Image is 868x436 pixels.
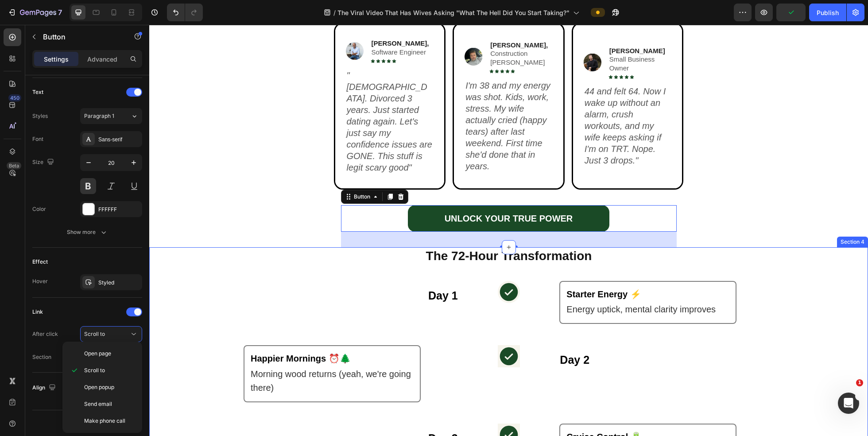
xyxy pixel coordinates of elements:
[32,205,46,213] div: Color
[333,8,336,17] span: /
[417,265,492,274] strong: Starter Energy ⚡
[337,8,570,17] span: The Viral Video That Has Wives Asking "What The Hell Did You Start Taking?"
[32,224,142,240] button: Show more
[84,400,112,408] span: Send email
[341,16,399,24] strong: [PERSON_NAME],
[315,23,333,41] img: gempages_572334903757112472-2bce8c73-3698-49c3-99a5-af1e474059c4.webp
[149,25,868,436] iframe: Design area
[84,350,111,358] span: Open page
[8,94,21,101] div: 450
[32,308,43,316] div: Link
[417,407,492,417] span: Cruise Control 🔋
[32,88,43,96] div: Text
[185,222,535,240] h2: The 72-Hour Transformation
[838,393,859,414] iframe: Intercom live chat
[98,136,140,144] div: Sans-serif
[84,112,114,120] span: Paragraph 1
[316,56,401,146] i: I'm 38 and my energy was shot. Kids, work, stress. My wife actually cried (happy tears) after las...
[279,265,309,277] strong: Day 1
[101,344,262,368] span: Morning wood returns (yeah, we're going there)
[4,4,66,21] button: 7
[58,7,62,18] p: 7
[44,54,69,64] p: Settings
[198,46,283,148] i: "[DEMOGRAPHIC_DATA]. Divorced 3 years. Just started dating again. Let's just say my confidence is...
[32,277,48,285] div: Hover
[32,417,142,432] button: Delete element
[341,25,395,41] span: Construction [PERSON_NAME]
[84,331,105,337] span: Scroll to
[7,162,21,169] div: Beta
[32,135,43,143] div: Font
[84,417,125,425] span: Make phone call
[84,383,114,391] span: Open popup
[259,180,460,207] a: UNLOCK YOUR TRUE POWER
[80,326,142,342] button: Scroll to
[279,407,309,420] strong: Day 3
[84,366,105,374] span: Scroll to
[417,280,566,289] span: Energy uptick, mental clarity improves
[32,330,58,338] div: After click
[32,156,56,168] div: Size
[817,8,839,17] div: Publish
[690,213,717,221] div: Section 4
[98,279,140,287] div: Styled
[203,168,223,176] div: Button
[295,186,424,202] p: UNLOCK YOUR TRUE POWER
[80,108,142,124] button: Paragraph 1
[434,29,452,47] img: gempages_572334903757112472-55da378d-c5cb-4e66-b129-346199ebedf3.png
[32,353,51,361] div: Section
[32,258,48,266] div: Effect
[87,54,117,64] p: Advanced
[435,62,516,140] i: 44 and felt 64. Now I wake up without an alarm, crush workouts, and my wife keeps asking if I'm o...
[411,329,440,341] strong: Day 2
[98,206,140,214] div: FFFFFF
[856,379,863,386] span: 1
[460,31,506,47] span: Small Business Owner
[32,112,48,120] div: Styles
[460,22,516,30] strong: [PERSON_NAME]
[167,4,203,21] div: Undo/Redo
[101,329,201,339] strong: Happier Mornings ⏰🌲
[43,31,118,42] p: Button
[32,382,58,394] div: Align
[809,4,846,21] button: Publish
[67,228,108,237] div: Show more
